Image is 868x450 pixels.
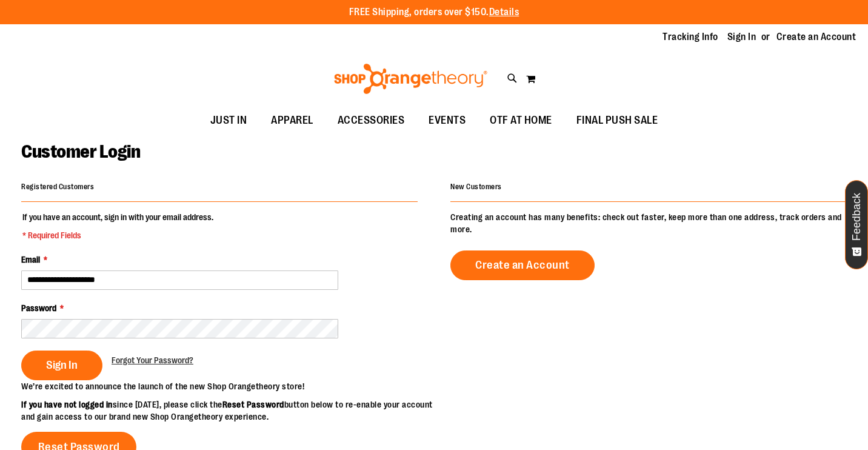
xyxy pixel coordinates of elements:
span: FINAL PUSH SALE [576,107,658,134]
p: since [DATE], please click the button below to re-enable your account and gain access to our bran... [21,398,434,423]
a: Sign In [727,30,756,44]
span: OTF AT HOME [490,107,552,134]
span: Customer Login [21,141,140,162]
a: Forgot Your Password? [112,354,193,366]
strong: If you have not logged in [21,400,113,409]
span: Feedback [851,193,863,241]
span: Create an Account [475,258,570,272]
p: We’re excited to announce the launch of the new Shop Orangetheory store! [21,380,434,392]
a: APPAREL [259,107,326,135]
button: Feedback - Show survey [845,180,868,269]
a: JUST IN [198,107,259,135]
legend: If you have an account, sign in with your email address. [21,211,215,241]
img: Shop Orangetheory [332,64,489,94]
a: FINAL PUSH SALE [564,107,670,135]
a: ACCESSORIES [326,107,417,135]
a: Details [489,7,519,18]
span: Sign In [46,358,78,372]
span: ACCESSORIES [338,107,405,134]
p: FREE Shipping, orders over $150. [349,5,519,19]
span: EVENTS [429,107,466,134]
a: Create an Account [450,250,595,280]
strong: New Customers [450,183,502,191]
button: Sign In [21,351,102,380]
span: APPAREL [271,107,313,134]
a: OTF AT HOME [478,107,564,135]
a: Create an Account [776,30,856,44]
span: Email [21,255,40,264]
span: Password [21,303,56,313]
p: Creating an account has many benefits: check out faster, keep more than one address, track orders... [450,211,847,235]
a: EVENTS [416,107,478,135]
span: Forgot Your Password? [112,355,193,365]
strong: Registered Customers [21,183,94,191]
strong: Reset Password [222,400,284,409]
span: * Required Fields [22,229,213,241]
span: JUST IN [210,107,247,134]
a: Tracking Info [663,30,718,44]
